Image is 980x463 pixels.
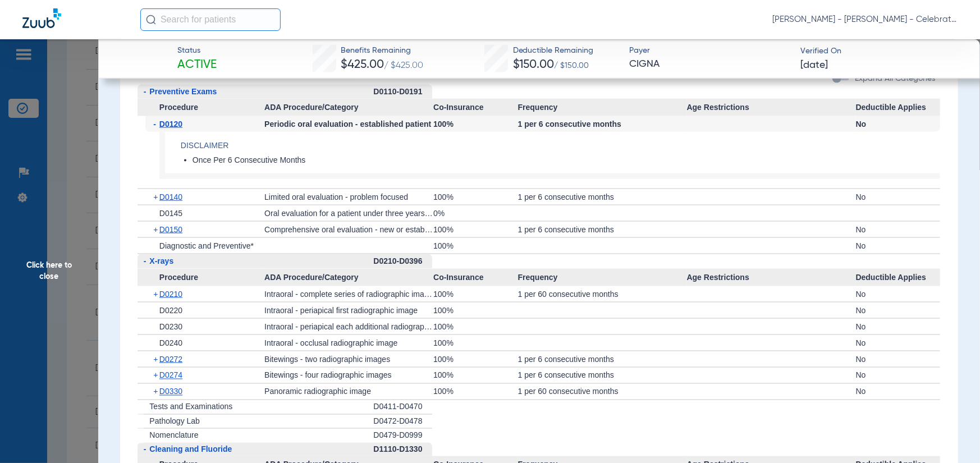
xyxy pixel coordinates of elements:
[518,189,687,205] div: 1 per 6 consecutive months
[433,222,518,237] div: 100%
[153,351,159,367] span: +
[433,368,518,383] div: 100%
[341,45,423,57] span: Benefits Remaining
[264,319,433,334] div: Intraoral - periapical each additional radiographic image
[800,58,828,72] span: [DATE]
[159,355,182,364] span: D0272
[159,120,182,129] span: D0120
[264,222,433,237] div: Comprehensive oral evaluation - new or established patient
[555,62,589,70] span: / $150.00
[518,351,687,367] div: 1 per 6 consecutive months
[159,225,182,234] span: D0150
[856,269,941,287] span: Deductible Applies
[373,415,432,429] div: D0472-D0478
[687,99,856,117] span: Age Restrictions
[193,155,940,166] li: Once Per 6 Consecutive Months
[433,116,518,132] div: 100%
[159,322,182,331] span: D0230
[181,140,940,152] h4: Disclaimer
[177,57,217,73] span: Active
[856,238,941,254] div: No
[513,45,594,57] span: Deductible Remaining
[629,57,790,71] span: CIGNA
[433,286,518,302] div: 100%
[518,269,687,287] span: Frequency
[341,59,384,71] span: $425.00
[433,335,518,351] div: 100%
[264,351,433,367] div: Bitewings - two radiographic images
[159,290,182,299] span: D0210
[856,286,941,302] div: No
[856,319,941,334] div: No
[264,116,433,132] div: Periodic oral evaluation - established patient
[149,417,200,426] span: Pathology Lab
[518,222,687,237] div: 1 per 6 consecutive months
[146,15,156,25] img: Search Icon
[140,8,281,31] input: Search for patients
[856,189,941,205] div: No
[856,368,941,383] div: No
[373,443,432,457] div: D1110-D1330
[264,384,433,400] div: Panoramic radiographic image
[264,205,433,221] div: Oral evaluation for a patient under three years of age and counseling with primary caregiver
[518,368,687,383] div: 1 per 6 consecutive months
[629,45,790,57] span: Payer
[518,99,687,117] span: Frequency
[433,205,518,221] div: 0%
[373,85,432,99] div: D0110-D0191
[159,306,182,315] span: D0220
[433,99,518,117] span: Co-Insurance
[687,269,856,287] span: Age Restrictions
[159,209,182,218] span: D0145
[800,45,961,57] span: Verified On
[373,429,432,443] div: D0479-D0999
[856,351,941,367] div: No
[144,445,146,454] span: -
[264,286,433,302] div: Intraoral - complete series of radiographic images
[856,384,941,400] div: No
[924,409,980,463] iframe: Chat Widget
[138,99,264,117] span: Procedure
[856,99,941,117] span: Deductible Applies
[153,286,159,302] span: +
[433,269,518,287] span: Co-Insurance
[149,87,217,96] span: Preventive Exams
[153,189,159,205] span: +
[177,45,217,57] span: Status
[149,402,232,411] span: Tests and Examinations
[159,338,182,347] span: D0240
[384,61,423,70] span: / $425.00
[433,238,518,254] div: 100%
[149,256,173,265] span: X-rays
[159,387,182,396] span: D0330
[513,59,555,71] span: $150.00
[264,335,433,351] div: Intraoral - occlusal radiographic image
[264,99,433,117] span: ADA Procedure/Category
[149,431,198,440] span: Nomenclature
[433,302,518,318] div: 100%
[159,241,254,250] span: Diagnostic and Preventive*
[373,254,432,269] div: D0210-D0396
[159,371,182,380] span: D0274
[518,286,687,302] div: 1 per 60 consecutive months
[159,192,182,201] span: D0140
[153,368,159,383] span: +
[22,8,61,28] img: Zuub Logo
[518,384,687,400] div: 1 per 60 consecutive months
[433,189,518,205] div: 100%
[264,302,433,318] div: Intraoral - periapical first radiographic image
[153,116,159,132] span: -
[144,87,146,96] span: -
[855,75,935,82] span: Expand All Categories
[153,222,159,237] span: +
[144,256,146,265] span: -
[856,222,941,237] div: No
[149,445,232,454] span: Cleaning and Fluoride
[433,319,518,334] div: 100%
[856,335,941,351] div: No
[856,116,941,132] div: No
[138,269,264,287] span: Procedure
[373,400,432,415] div: D0411-D0470
[518,116,687,132] div: 1 per 6 consecutive months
